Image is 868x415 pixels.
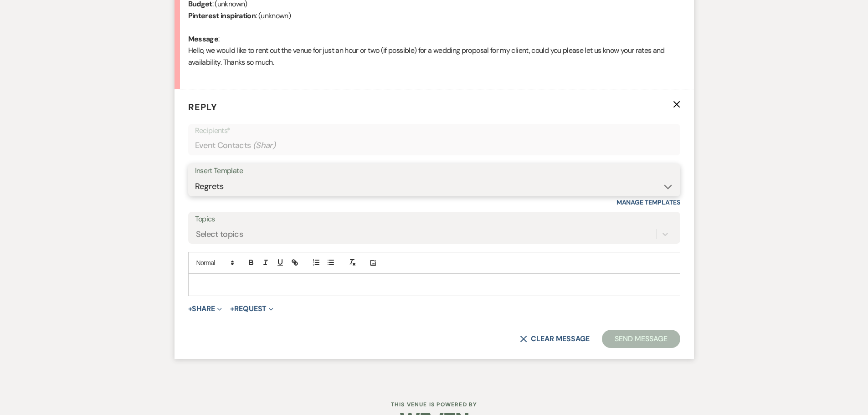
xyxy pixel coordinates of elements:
[230,305,273,313] button: Request
[616,198,680,206] a: Manage Templates
[195,164,673,178] div: Insert Template
[188,101,217,113] span: Reply
[602,330,680,348] button: Send Message
[188,305,192,313] span: +
[195,213,673,226] label: Topics
[253,139,276,152] span: ( Shar )
[196,228,243,241] div: Select topics
[520,335,589,343] button: Clear message
[188,305,222,313] button: Share
[188,34,219,44] b: Message
[195,125,673,137] p: Recipients*
[188,11,256,20] b: Pinterest inspiration
[195,137,673,154] div: Event Contacts
[230,305,234,313] span: +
